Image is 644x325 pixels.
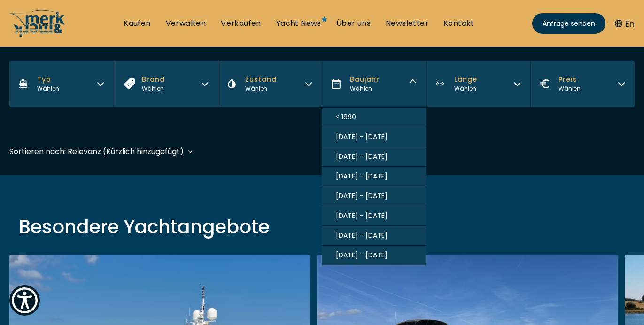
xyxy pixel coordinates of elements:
[615,17,635,30] button: En
[336,18,371,29] a: Über uns
[559,85,581,93] div: Wählen
[322,61,426,107] button: BaujahrWählen
[336,211,388,221] span: [DATE] - [DATE]
[124,18,150,29] a: Kaufen
[336,132,388,142] span: [DATE] - [DATE]
[221,18,261,29] a: Verkaufen
[543,19,595,29] span: Anfrage senden
[336,191,388,201] span: [DATE] - [DATE]
[9,61,114,107] button: TypWählen
[532,13,605,34] a: Anfrage senden
[336,152,388,162] span: [DATE] - [DATE]
[322,167,426,186] button: [DATE] - [DATE]
[322,226,426,246] button: [DATE] - [DATE]
[142,85,165,93] div: Wählen
[336,231,388,240] span: [DATE] - [DATE]
[350,75,380,85] span: Baujahr
[9,285,40,316] button: Show Accessibility Preferences
[322,206,426,226] button: [DATE] - [DATE]
[245,75,277,85] span: Zustand
[454,75,477,85] span: Länge
[245,85,277,93] div: Wählen
[9,146,184,157] div: Sortieren nach: Relevanz (Kürzlich hinzugefügt)
[454,85,477,93] div: Wählen
[322,108,426,127] button: < 1990
[322,147,426,167] button: [DATE] - [DATE]
[386,18,428,29] a: Newsletter
[559,75,581,85] span: Preis
[336,171,388,181] span: [DATE] - [DATE]
[166,18,206,29] a: Verwalten
[37,75,59,85] span: Typ
[322,246,426,265] button: [DATE] - [DATE]
[218,61,322,107] button: ZustandWählen
[142,75,165,85] span: Brand
[276,18,321,29] a: Yacht News
[322,186,426,206] button: [DATE] - [DATE]
[443,18,474,29] a: Kontakt
[336,250,388,260] span: [DATE] - [DATE]
[530,61,635,107] button: PreisWählen
[114,61,218,107] button: BrandWählen
[37,85,59,93] div: Wählen
[350,85,380,93] div: Wählen
[322,127,426,147] button: [DATE] - [DATE]
[426,61,530,107] button: LängeWählen
[336,112,356,122] span: < 1990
